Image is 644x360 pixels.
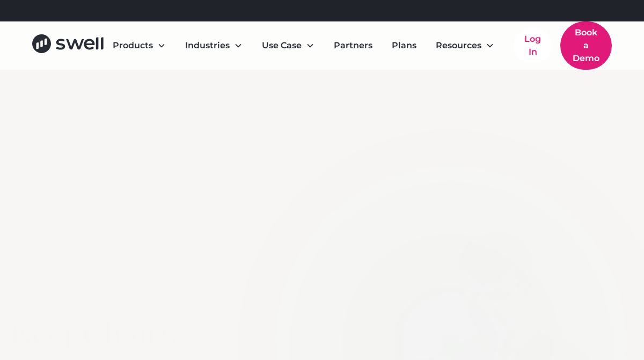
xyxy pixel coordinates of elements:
[185,39,230,52] div: Industries
[514,28,552,63] a: Log In
[325,35,381,56] a: Partners
[560,21,612,70] a: Book a Demo
[177,35,251,56] div: Industries
[11,286,47,299] div: Dental
[262,39,302,52] div: Use Case
[253,35,323,56] div: Use Case
[383,35,425,56] a: Plans
[32,34,104,57] a: home
[427,35,503,56] div: Resources
[436,39,481,52] div: Resources
[113,39,153,52] div: Products
[104,35,174,56] div: Products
